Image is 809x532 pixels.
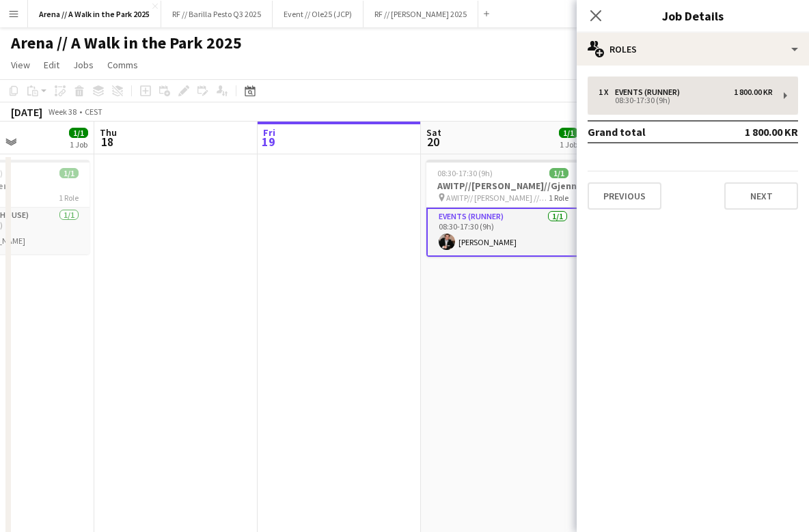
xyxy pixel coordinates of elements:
app-card-role: Events (Runner)1/108:30-17:30 (9h)[PERSON_NAME] [426,208,579,257]
button: RF // Barilla Pesto Q3 2025 [161,1,273,27]
button: Previous [588,182,661,210]
div: [DATE] [11,105,42,119]
span: 18 [98,134,117,150]
span: 1/1 [549,168,568,178]
button: Arena // A Walk in the Park 2025 [28,1,161,27]
button: Event // Ole25 (JCP) [273,1,364,27]
div: 08:30-17:30 (9h) [599,97,773,104]
h3: Job Details [577,7,809,25]
div: 1 Job [560,139,577,150]
button: RF // [PERSON_NAME] 2025 [364,1,478,27]
div: 1 800.00 KR [734,87,773,97]
div: CEST [85,107,102,117]
a: View [5,56,36,74]
button: Next [724,182,798,210]
a: Edit [38,56,65,74]
span: 1/1 [69,128,88,138]
span: 1 Role [549,193,568,203]
span: AWITP// [PERSON_NAME] //Gjennomføring [446,193,549,203]
div: 1 x [599,87,615,97]
span: Comms [107,59,138,71]
span: Thu [100,126,117,139]
span: 08:30-17:30 (9h) [437,168,493,178]
a: Comms [102,56,143,74]
app-job-card: 08:30-17:30 (9h)1/1AWITP//[PERSON_NAME]//Gjennomføring AWITP// [PERSON_NAME] //Gjennomføring1 Rol... [426,160,579,257]
span: 1/1 [559,128,578,138]
h3: AWITP//[PERSON_NAME]//Gjennomføring [426,180,579,192]
div: Events (Runner) [615,87,685,97]
span: Edit [44,59,59,71]
span: Jobs [73,59,94,71]
span: View [11,59,30,71]
div: 1 Job [70,139,87,150]
span: 20 [424,134,441,150]
a: Jobs [68,56,99,74]
td: Grand total [588,121,712,143]
td: 1 800.00 KR [712,121,798,143]
span: 1/1 [59,168,79,178]
span: Fri [263,126,275,139]
div: Roles [577,33,809,66]
span: Week 38 [45,107,79,117]
span: 1 Role [59,193,79,203]
span: Sat [426,126,441,139]
h1: Arena // A Walk in the Park 2025 [11,33,242,53]
span: 19 [261,134,275,150]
